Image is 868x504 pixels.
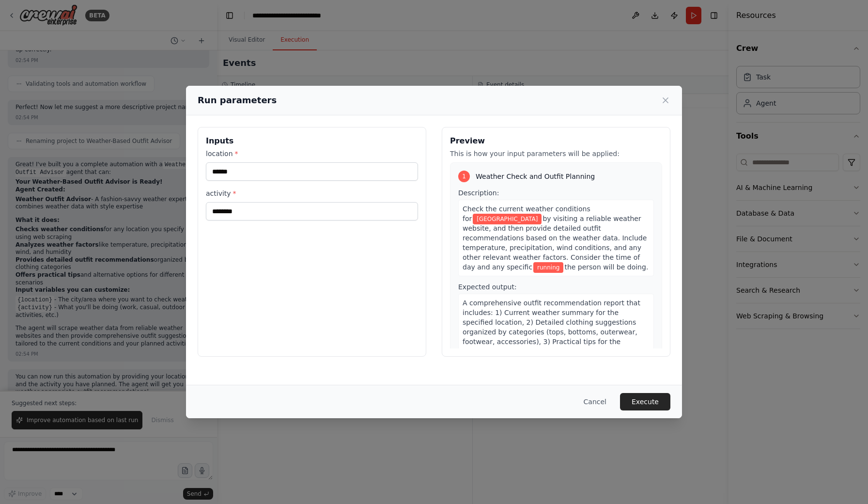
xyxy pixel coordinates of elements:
[463,215,647,271] span: by visiting a reliable weather website, and then provide detailed outfit recommendations based on...
[198,94,277,107] h2: Run parameters
[533,262,563,273] span: Variable: activity
[473,214,542,224] span: Variable: location
[463,205,590,222] span: Check the current weather conditions for
[458,189,499,197] span: Description:
[450,135,662,147] h3: Preview
[206,135,418,147] h3: Inputs
[458,171,470,182] div: 1
[463,299,648,365] span: A comprehensive outfit recommendation report that includes: 1) Current weather summary for the sp...
[476,172,595,181] span: Weather Check and Outfit Planning
[458,283,517,291] span: Expected output:
[620,393,670,410] button: Execute
[564,263,648,271] span: the person will be doing.
[206,189,418,198] label: activity
[576,393,614,410] button: Cancel
[450,149,662,158] p: This is how your input parameters will be applied:
[206,149,418,158] label: location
